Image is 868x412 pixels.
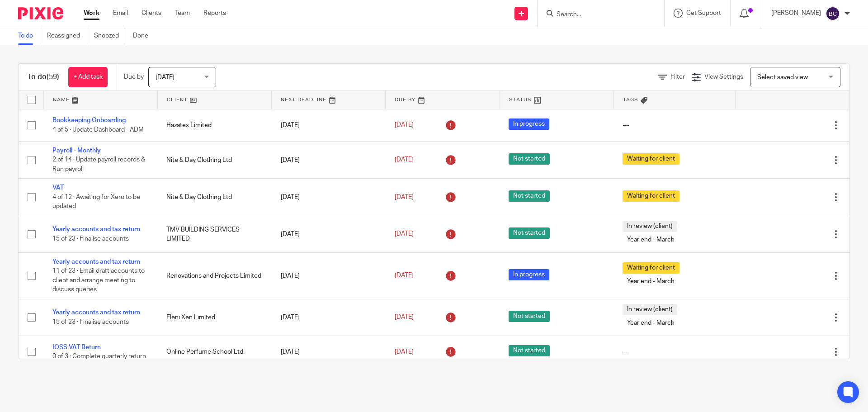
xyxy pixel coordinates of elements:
a: Snoozed [94,27,126,45]
span: 15 of 23 · Finalise accounts [52,319,129,325]
span: Not started [509,311,550,322]
h1: To do [28,72,59,82]
span: Waiting for client [623,153,679,165]
span: Waiting for client [623,190,679,202]
td: Nite & Day Clothing Ltd [157,141,271,178]
td: Hazatex Limited [157,109,271,141]
span: 4 of 12 · Awaiting for Xero to be updated [52,194,140,210]
span: In review (client) [623,304,677,315]
span: Select saved view [757,74,808,81]
a: Work [84,9,99,18]
span: In progress [509,269,549,280]
span: View Settings [704,74,743,80]
p: Due by [124,72,144,81]
span: Filter [670,74,685,80]
span: Tags [623,97,638,102]
span: 0 of 3 · Complete quarterly return [52,353,146,360]
a: Email [113,9,128,18]
div: --- [623,121,726,130]
span: [DATE] [395,273,414,279]
img: svg%3E [826,6,840,21]
span: Waiting for client [623,262,679,274]
td: Eleni Xen Limited [157,299,271,336]
span: [DATE] [395,156,414,163]
span: [DATE] [395,122,414,128]
span: 4 of 5 · Update Dashboard - ADM [52,127,144,133]
span: [DATE] [395,314,414,321]
span: 11 of 23 · Email draft accounts to client and arrange meeting to discuss queries [52,268,145,293]
span: Not started [509,227,550,239]
span: Year end - March [623,317,679,329]
a: Team [175,9,190,18]
a: Payroll - Monthly [52,147,101,154]
span: [DATE] [156,74,175,81]
a: VAT [52,185,64,191]
td: [DATE] [272,299,386,336]
span: [DATE] [395,231,414,237]
a: Reports [203,9,226,18]
td: [DATE] [272,179,386,216]
td: [DATE] [272,216,386,252]
a: Done [133,27,155,45]
a: Clients [142,9,161,18]
span: 15 of 23 · Finalise accounts [52,236,129,242]
a: + Add task [68,67,108,87]
span: (59) [47,73,59,81]
a: Reassigned [47,27,87,45]
td: [DATE] [272,141,386,178]
td: [DATE] [272,252,386,299]
span: [DATE] [395,194,414,200]
td: [DATE] [272,336,386,368]
img: Pixie [18,7,63,19]
span: 2 of 14 · Update payroll records & Run payroll [52,157,145,173]
span: Year end - March [623,234,679,246]
a: Yearly accounts and tax return [52,259,140,265]
a: To do [18,27,40,45]
a: Yearly accounts and tax return [52,309,140,316]
td: [DATE] [272,109,386,141]
td: TMV BUILDING SERVICES LIMITED [157,216,271,252]
span: [DATE] [395,349,414,355]
span: Year end - March [623,276,679,287]
td: Nite & Day Clothing Ltd [157,179,271,216]
td: Renovations and Projects Limited [157,252,271,299]
span: Not started [509,190,550,202]
input: Search [556,11,637,19]
p: [PERSON_NAME] [771,9,821,18]
span: In review (client) [623,221,677,232]
span: In progress [509,118,549,130]
a: Bookkeeping Onboarding [52,117,126,123]
span: Not started [509,153,550,165]
span: Get Support [686,10,721,16]
a: Yearly accounts and tax return [52,226,140,232]
div: --- [623,347,726,356]
td: Online Perfume School Ltd. [157,336,271,368]
span: Not started [509,345,550,356]
a: IOSS VAT Return [52,344,101,350]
